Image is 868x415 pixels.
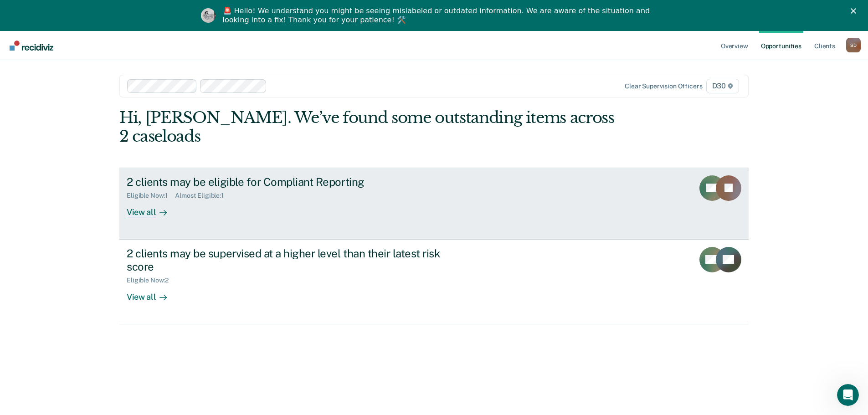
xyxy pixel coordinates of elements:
button: Profile dropdown button [846,38,861,52]
div: Eligible Now : 1 [127,192,175,200]
div: 2 clients may be supervised at a higher level than their latest risk score [127,247,447,273]
a: 2 clients may be supervised at a higher level than their latest risk scoreEligible Now:2View all [119,240,749,324]
img: Recidiviz [10,41,53,51]
div: Almost Eligible : 1 [175,192,231,200]
a: Overview [719,31,750,60]
div: 🚨 Hello! We understand you might be seeing mislabeled or outdated information. We are aware of th... [223,6,653,25]
div: Eligible Now : 2 [127,277,176,284]
div: View all [127,200,178,217]
div: Clear supervision officers [625,82,702,90]
div: 2 clients may be eligible for Compliant Reporting [127,175,447,189]
a: Opportunities [759,31,803,60]
img: Profile image for Kim [201,8,216,23]
a: Clients [812,31,837,60]
a: 2 clients may be eligible for Compliant ReportingEligible Now:1Almost Eligible:1View all [119,168,749,240]
div: S D [846,38,861,52]
span: D30 [706,79,739,93]
iframe: Intercom live chat [837,384,859,406]
div: View all [127,284,178,302]
div: Close [851,8,860,14]
div: Hi, [PERSON_NAME]. We’ve found some outstanding items across 2 caseloads [119,108,623,146]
